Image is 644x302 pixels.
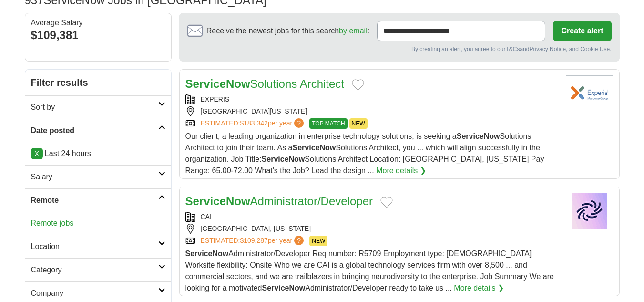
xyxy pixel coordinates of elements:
strong: ServiceNow [185,77,250,90]
span: Receive the newest jobs for this search : [206,25,369,37]
a: ESTIMATED:$183,342per year? [201,118,306,129]
p: Last 24 hours [31,148,165,159]
span: TOP MATCH [309,118,347,129]
div: CAI [185,212,558,222]
a: ServiceNowSolutions Architect [185,77,345,90]
button: Add to favorite jobs [380,197,393,208]
span: ? [294,236,304,245]
a: EXPERIS [201,95,230,103]
h2: Category [31,264,158,276]
a: More details ❯ [376,165,426,177]
a: Sort by [25,95,171,119]
span: Our client, a leading organization in enterprise technology solutions, is seeking a Solutions Arc... [185,132,544,175]
h2: Date posted [31,125,158,136]
strong: ServiceNow [293,144,336,152]
div: Average Salary [31,19,165,27]
a: Salary [25,165,171,188]
strong: ServiceNow [185,195,250,208]
span: ? [294,118,304,128]
div: [GEOGRAPHIC_DATA], [US_STATE] [185,224,558,234]
a: T&Cs [505,46,520,52]
strong: ServiceNow [457,132,500,140]
a: ServiceNowAdministrator/Developer [185,195,373,208]
a: Location [25,235,171,258]
a: Remote [25,188,171,212]
a: Category [25,258,171,281]
span: $183,342 [240,119,267,127]
button: Add to favorite jobs [352,79,364,91]
strong: ServiceNow [185,250,229,258]
a: ESTIMATED:$109,287per year? [201,236,306,246]
span: Administrator/Developer Req number: R5709 Employment type: [DEMOGRAPHIC_DATA] Worksite flexibilit... [185,250,554,292]
span: $109,287 [240,237,267,244]
div: $109,381 [31,27,165,44]
h2: Salary [31,171,158,183]
strong: ServiceNow [262,155,305,163]
a: X [31,148,43,159]
div: [GEOGRAPHIC_DATA][US_STATE] [185,106,558,116]
h2: Location [31,241,158,252]
a: Privacy Notice [529,46,566,52]
h2: Filter results [25,70,171,95]
strong: ServiceNow [262,284,305,292]
a: Remote jobs [31,219,74,227]
a: More details ❯ [454,282,504,294]
a: by email [339,27,368,35]
button: Create alert [553,21,611,41]
a: Date posted [25,119,171,142]
img: Company logo [566,193,613,229]
span: NEW [309,236,327,246]
h2: Company [31,288,158,299]
div: By creating an alert, you agree to our and , and Cookie Use. [187,45,612,53]
img: Experis logo [566,75,613,111]
span: NEW [349,118,368,129]
h2: Remote [31,195,158,206]
h2: Sort by [31,102,158,113]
